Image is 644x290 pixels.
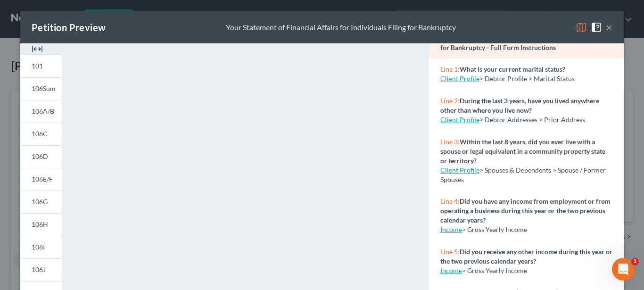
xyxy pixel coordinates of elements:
a: 106E/F [20,168,62,191]
a: Income [440,266,462,274]
a: Client Profile [440,116,479,124]
a: 106G [20,191,62,213]
strong: During the last 3 years, have you lived anywhere other than where you live now? [440,97,599,114]
span: 101 [32,62,43,70]
span: Line 4: [440,197,460,205]
a: 106A/B [20,100,62,123]
span: 1 [631,258,639,265]
span: > Debtor Addresses > Prior Address [479,116,585,124]
span: > Debtor Profile > Marital Status [479,75,575,83]
a: 106Sum [20,77,62,100]
span: Line 1: [440,65,460,73]
span: > Spouses & Dependents > Spouse / Former Spouses [440,166,606,183]
span: > Gross Yearly Income [462,266,527,274]
strong: Did you have any income from employment or from operating a business during this year or the two ... [440,197,611,224]
strong: Your Statement of Financial Affairs for Individuals Filing for Bankruptcy - Full Form Instructions [440,34,605,51]
div: Your Statement of Financial Affairs for Individuals Filing for Bankruptcy [226,22,456,33]
a: 101 [20,55,62,77]
button: × [606,22,612,33]
a: 106H [20,213,62,236]
a: Client Profile [440,75,479,83]
span: Line 5: [440,248,460,256]
div: Petition Preview [32,21,106,34]
span: 106C [32,130,48,138]
span: 106G [32,198,48,206]
img: help-close-5ba153eb36485ed6c1ea00a893f15db1cb9b99d6cae46e1a8edb6c62d00a1a76.svg [591,22,602,33]
span: Line 2: [440,97,460,105]
a: 106J [20,258,62,281]
strong: Within the last 8 years, did you ever live with a spouse or legal equivalent in a community prope... [440,138,605,165]
a: 106I [20,236,62,258]
img: map-eea8200ae884c6f1103ae1953ef3d486a96c86aabb227e865a55264e3737af1f.svg [576,22,587,33]
a: 106D [20,145,62,168]
span: 106Sum [32,84,56,92]
span: 106H [32,220,48,228]
a: Income [440,225,462,233]
span: 106E/F [32,175,53,183]
strong: Did you receive any other income during this year or the two previous calendar years? [440,248,612,265]
img: expand-e0f6d898513216a626fdd78e52531dac95497ffd26381d4c15ee2fc46db09dca.svg [32,43,43,55]
a: Client Profile [440,166,479,174]
a: 106C [20,123,62,145]
span: 106A/B [32,107,54,115]
strong: What is your current marital status? [460,65,565,73]
span: 106J [32,265,46,273]
span: 106D [32,152,48,160]
iframe: Intercom live chat [612,258,635,281]
span: Line 3: [440,138,460,146]
span: 106I [32,243,45,251]
span: > Gross Yearly Income [462,225,527,233]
